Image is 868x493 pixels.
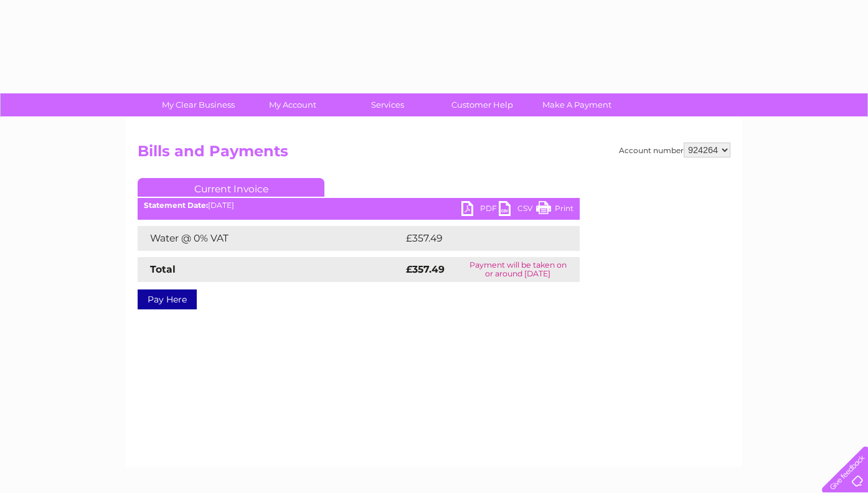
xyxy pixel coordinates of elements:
[461,201,499,219] a: PDF
[619,143,730,157] div: Account number
[150,263,176,275] strong: Total
[403,226,557,251] td: £357.49
[456,257,580,282] td: Payment will be taken on or around [DATE]
[138,143,730,166] h2: Bills and Payments
[138,226,403,251] td: Water @ 0% VAT
[138,289,197,309] a: Pay Here
[536,201,573,219] a: Print
[431,93,534,116] a: Customer Help
[138,178,324,197] a: Current Invoice
[242,93,344,116] a: My Account
[138,201,580,210] div: [DATE]
[406,263,445,275] strong: £357.49
[147,93,250,116] a: My Clear Business
[526,93,628,116] a: Make A Payment
[336,93,439,116] a: Services
[144,200,208,210] b: Statement Date:
[499,201,536,219] a: CSV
